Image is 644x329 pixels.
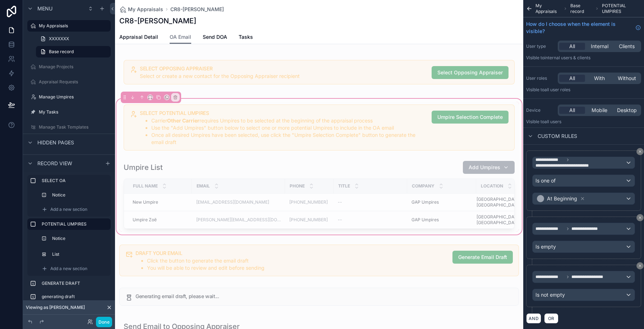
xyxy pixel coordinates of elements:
[27,106,111,118] a: My Tasks
[119,16,196,26] h1: CR8-[PERSON_NAME]
[544,87,570,92] span: All user roles
[50,266,87,272] span: Add a new section
[39,124,109,130] label: Manage Task Templates
[602,3,641,14] span: POTENTIAL UMPIRES
[52,192,106,198] label: Notice
[170,33,191,41] span: OA Email
[27,61,111,73] a: Manage Projects
[52,236,106,241] label: Notice
[592,107,607,114] span: Mobile
[37,139,74,146] span: Hidden pages
[526,119,641,125] p: Visible to
[119,31,158,45] a: Appraisal Detail
[170,6,224,13] a: CR8-[PERSON_NAME]
[27,121,111,133] a: Manage Task Templates
[535,243,556,250] span: Is empty
[203,33,227,41] span: Send DOA
[36,33,111,45] a: XXXXXXX
[532,241,635,253] button: Is empty
[42,294,108,300] label: generating draft
[37,5,52,12] span: Menu
[547,316,556,321] span: OR
[133,183,158,189] span: Full Name
[128,6,163,13] span: My Appraisals
[50,207,87,212] span: Add a new section
[170,31,191,44] a: OA Email
[526,107,555,113] label: Device
[532,175,635,187] button: Is one of
[290,183,305,189] span: Phone
[619,43,635,50] span: Clients
[39,64,109,70] label: Manage Projects
[39,94,109,100] label: Manage Umpires
[119,6,163,13] a: My Appraisals
[239,33,253,41] span: Tasks
[570,3,592,14] span: Base record
[42,178,108,184] label: SELECT OA
[544,313,558,324] button: OR
[39,79,109,85] label: Appraisal Requests
[27,20,111,32] a: My Appraisals
[239,31,253,45] a: Tasks
[591,43,608,50] span: Internal
[96,317,112,327] button: Done
[617,107,637,114] span: Desktop
[119,33,158,41] span: Appraisal Detail
[569,75,575,82] span: All
[42,221,105,227] label: POTENTIAL UMPIRES
[526,313,541,324] button: AND
[526,20,641,35] a: How do I choose when the element is visible?
[23,172,115,303] div: scrollable content
[37,159,72,167] span: Record view
[532,193,635,205] button: At Beginning
[544,119,561,124] span: all users
[27,153,111,164] a: [V1 DEP] Appraisal Requests
[481,183,503,189] span: Location
[36,46,111,57] a: Base record
[203,31,227,45] a: Send DOA
[338,183,350,189] span: Title
[27,91,111,103] a: Manage Umpires
[569,43,575,50] span: All
[535,291,565,298] span: Is not empty
[547,195,577,202] span: At Beginning
[538,133,577,140] span: Custom rules
[412,183,434,189] span: Company
[618,75,636,82] span: Without
[26,305,85,310] span: Viewing as [PERSON_NAME]
[49,36,69,42] span: XXXXXXX
[197,183,210,189] span: Email
[535,177,556,184] span: Is one of
[42,281,108,286] label: GENERATE DRAFT
[39,109,109,115] label: My Tasks
[526,75,555,81] label: User roles
[594,75,605,82] span: With
[526,20,632,35] span: How do I choose when the element is visible?
[39,23,106,29] label: My Appraisals
[526,43,555,49] label: User type
[52,251,106,257] label: List
[532,289,635,301] button: Is not empty
[569,107,575,114] span: All
[526,55,641,61] p: Visible to
[49,49,74,55] span: Base record
[27,76,111,88] a: Appraisal Requests
[526,87,641,93] p: Visible to
[535,3,561,14] span: My Appraisals
[544,55,590,60] span: Internal users & clients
